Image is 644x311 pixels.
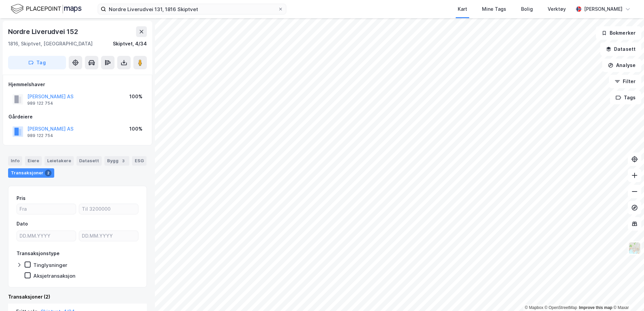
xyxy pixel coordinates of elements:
[11,3,82,15] img: logo.f888ab2527a4732fd821a326f86c7f29.svg
[610,279,644,311] iframe: Chat Widget
[596,26,641,40] button: Bokmerker
[8,56,66,69] button: Tag
[8,40,93,48] div: 1816, Skiptvet, [GEOGRAPHIC_DATA]
[17,204,76,214] input: Fra
[8,80,147,89] div: Hjemmelshaver
[33,262,67,268] div: Tinglysninger
[458,5,467,13] div: Kart
[104,156,129,166] div: Bygg
[525,305,543,310] a: Mapbox
[8,293,147,301] div: Transaksjoner (2)
[8,156,22,166] div: Info
[44,156,74,166] div: Leietakere
[482,5,506,13] div: Mine Tags
[600,42,641,56] button: Datasett
[45,170,52,176] div: 2
[113,40,147,48] div: Skiptvet, 4/34
[76,156,102,166] div: Datasett
[610,91,641,104] button: Tags
[25,156,42,166] div: Eiere
[521,5,533,13] div: Bolig
[129,93,142,101] div: 100%
[8,26,79,37] div: Nordre Liverudvei 152
[129,125,142,133] div: 100%
[17,220,28,228] div: Dato
[27,133,53,138] div: 989 122 754
[545,305,577,310] a: OpenStreetMap
[602,59,641,72] button: Analyse
[548,5,566,13] div: Verktøy
[8,113,147,121] div: Gårdeiere
[79,204,138,214] input: Til 3200000
[584,5,622,13] div: [PERSON_NAME]
[120,158,127,164] div: 3
[8,168,54,178] div: Transaksjoner
[17,249,60,257] div: Transaksjonstype
[27,101,53,106] div: 989 122 754
[17,194,26,202] div: Pris
[106,4,278,14] input: Søk på adresse, matrikkel, gårdeiere, leietakere eller personer
[33,273,75,279] div: Aksjetransaksjon
[132,156,147,166] div: ESG
[628,242,641,254] img: Z
[609,75,641,88] button: Filter
[17,231,76,241] input: DD.MM.YYYY
[579,305,612,310] a: Improve this map
[79,231,138,241] input: DD.MM.YYYY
